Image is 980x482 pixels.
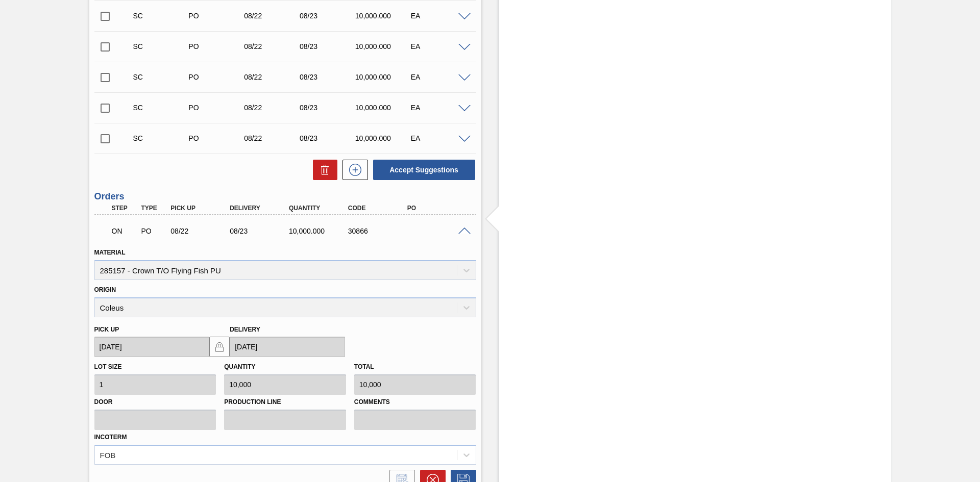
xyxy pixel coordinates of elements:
div: 10,000.000 [353,12,414,20]
div: Purchase order [186,104,248,112]
div: 08/23/2025 [297,42,359,50]
div: FOB [100,450,116,459]
div: Purchase order [186,12,248,20]
label: Production Line [224,395,346,410]
button: Accept Suggestions [373,160,475,180]
div: EA [408,12,470,20]
button: locked [209,337,230,357]
div: Delete Suggestions [308,160,337,180]
div: 08/22/2025 [168,227,234,235]
div: Suggestion Created [131,104,192,112]
div: Type [138,205,169,212]
label: Delivery [230,326,260,333]
div: 08/23/2025 [297,104,359,112]
img: locked [213,341,226,353]
div: EA [408,104,470,112]
div: Purchase order [138,227,169,235]
div: 08/23/2025 [227,227,293,235]
div: PO [405,205,471,212]
div: 08/22/2025 [241,73,303,81]
div: 08/22/2025 [241,12,303,20]
div: 10,000.000 [353,104,414,112]
div: Suggestion Created [131,42,192,50]
div: 08/22/2025 [241,134,303,142]
div: 10,000.000 [286,227,353,235]
div: EA [408,42,470,50]
div: Purchase order [186,134,248,142]
input: mm/dd/yyyy [230,337,345,357]
label: Material [94,249,126,256]
label: Origin [94,286,116,293]
label: Total [354,363,374,370]
div: EA [408,73,470,81]
p: ON [112,227,137,235]
div: 08/23/2025 [297,12,359,20]
label: Pick up [94,326,119,333]
div: 08/23/2025 [297,134,359,142]
label: Incoterm [94,434,127,441]
div: Suggestion Created [131,134,192,142]
div: 30866 [346,227,412,235]
div: Accept Suggestions [368,159,476,181]
div: 08/23/2025 [297,73,359,81]
div: Code [346,205,412,212]
div: 08/22/2025 [241,42,303,50]
div: 10,000.000 [353,73,414,81]
div: Pick up [168,205,234,212]
div: Delivery [227,205,293,212]
div: New suggestion [337,160,368,180]
label: Lot size [94,363,122,370]
h3: Orders [94,191,476,202]
label: Door [94,395,216,410]
label: Comments [354,395,476,410]
div: Suggestion Created [131,73,192,81]
input: mm/dd/yyyy [94,337,210,357]
div: 10,000.000 [353,42,414,50]
div: Negotiating Order [109,220,140,242]
div: Suggestion Created [131,12,192,20]
div: 10,000.000 [353,134,414,142]
label: Quantity [224,363,255,370]
div: Quantity [286,205,353,212]
div: Step [109,205,140,212]
div: 08/22/2025 [241,104,303,112]
div: Purchase order [186,42,248,50]
div: Purchase order [186,73,248,81]
div: EA [408,134,470,142]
